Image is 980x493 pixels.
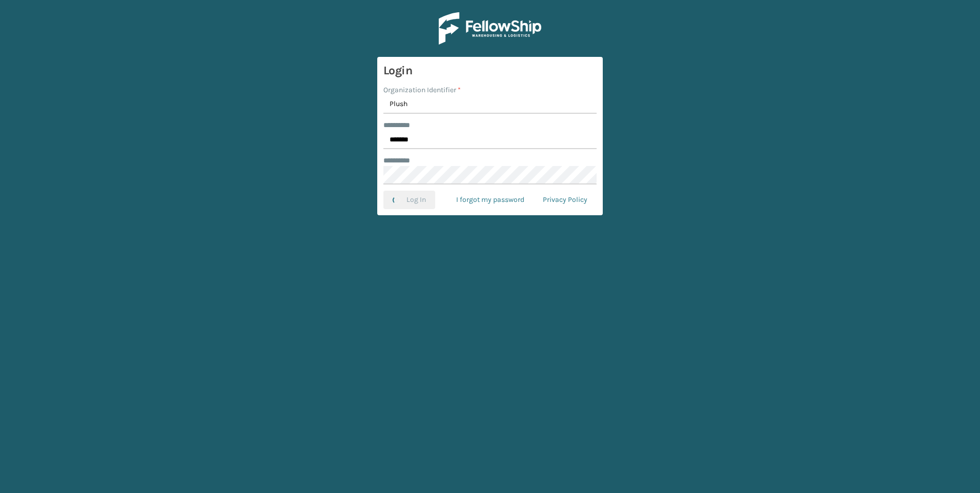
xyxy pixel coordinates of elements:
[383,191,435,209] button: Log In
[383,85,461,95] label: Organization Identifier
[447,191,534,209] a: I forgot my password
[534,191,597,209] a: Privacy Policy
[383,63,597,78] h3: Login
[439,12,541,45] img: Logo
